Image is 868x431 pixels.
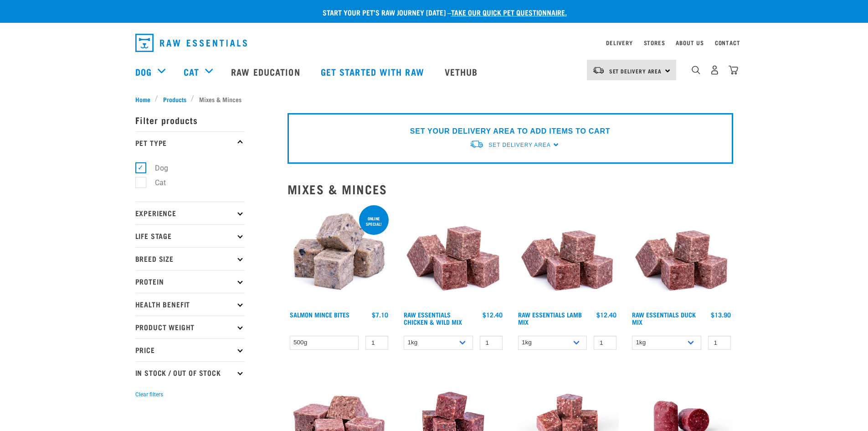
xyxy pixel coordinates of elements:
div: $12.40 [596,311,616,318]
div: $13.90 [711,311,731,318]
a: Contact [715,41,740,44]
p: Breed Size [135,247,245,270]
span: Set Delivery Area [488,142,550,148]
input: 1 [708,336,731,350]
nav: breadcrumbs [135,94,733,104]
span: Home [135,94,150,104]
a: Vethub [436,53,489,90]
img: ?1041 RE Lamb Mix 01 [516,203,619,307]
a: take our quick pet questionnaire. [451,10,567,14]
h2: Mixes & Minces [288,182,733,196]
span: Products [163,94,186,104]
p: Protein [135,270,245,293]
input: 1 [365,336,388,350]
input: 1 [594,336,616,350]
div: ONLINE SPECIAL! [359,212,389,231]
img: home-icon@2x.png [729,65,738,75]
label: Dog [140,162,172,174]
p: Health Benefit [135,293,245,316]
img: van-moving.png [469,140,484,149]
label: Cat [140,177,169,188]
img: 1141 Salmon Mince 01 [288,203,391,307]
p: SET YOUR DELIVERY AREA TO ADD ITEMS TO CART [410,126,610,137]
a: Get started with Raw [312,53,436,90]
a: Products [158,94,191,104]
img: Raw Essentials Logo [135,34,247,52]
a: Cat [184,65,199,78]
a: Stores [644,41,665,44]
div: $12.40 [483,311,503,318]
nav: dropdown navigation [128,30,740,56]
a: Salmon Mince Bites [290,313,349,316]
a: Raw Essentials Lamb Mix [518,313,582,323]
p: Pet Type [135,131,245,154]
p: Life Stage [135,224,245,247]
img: home-icon-1@2x.png [692,66,700,74]
a: About Us [676,41,704,44]
a: Delivery [606,41,632,44]
img: Pile Of Cubed Chicken Wild Meat Mix [401,203,505,307]
div: $7.10 [372,311,388,318]
p: In Stock / Out Of Stock [135,361,245,384]
a: Raw Essentials Duck Mix [632,313,696,323]
p: Price [135,338,245,361]
img: van-moving.png [592,66,605,74]
span: Set Delivery Area [609,69,662,73]
p: Experience [135,202,245,224]
a: Home [135,94,155,104]
a: Dog [135,65,152,78]
p: Product Weight [135,316,245,338]
img: user.png [710,65,719,75]
img: ?1041 RE Lamb Mix 01 [630,203,733,307]
input: 1 [480,336,503,350]
p: Filter products [135,109,245,131]
a: Raw Essentials Chicken & Wild Mix [404,313,462,323]
button: Clear filters [135,390,163,399]
a: Raw Education [222,53,311,90]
